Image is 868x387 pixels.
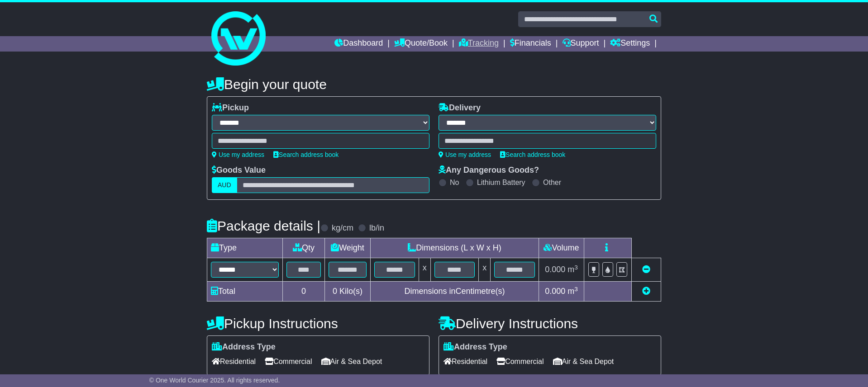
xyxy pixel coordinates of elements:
span: Commercial [265,354,312,368]
span: Commercial [496,354,544,368]
sup: 3 [574,264,578,271]
label: Any Dangerous Goods? [439,165,539,175]
a: Use my address [439,151,491,158]
td: Dimensions in Centimetre(s) [370,282,539,302]
h4: Package details | [207,218,320,233]
td: Dimensions (L x W x H) [370,238,539,258]
a: Tracking [459,36,499,52]
label: lb/in [369,223,384,233]
td: Total [207,282,283,302]
label: Pickup [212,103,249,113]
td: Type [207,238,283,258]
a: Use my address [212,151,264,158]
td: Volume [539,238,584,258]
a: Search address book [500,151,565,158]
h4: Delivery Instructions [439,316,661,331]
span: 0.000 [545,265,565,274]
span: 0 [333,287,337,296]
td: x [419,258,430,282]
span: m [568,265,578,274]
label: kg/cm [332,223,353,233]
span: Residential [212,354,256,368]
a: Quote/Book [394,36,448,52]
label: Other [543,178,561,187]
span: Air & Sea Depot [321,354,382,368]
label: Address Type [212,342,276,352]
label: Delivery [439,103,481,113]
span: Air & Sea Depot [553,354,614,368]
sup: 3 [574,286,578,293]
a: Remove this item [642,265,650,274]
span: 0.000 [545,287,565,296]
h4: Pickup Instructions [207,316,429,331]
td: Kilo(s) [325,282,371,302]
span: Residential [444,354,487,368]
a: Dashboard [334,36,383,52]
a: Support [563,36,599,52]
a: Search address book [273,151,339,158]
td: Weight [325,238,371,258]
h4: Begin your quote [207,77,661,92]
label: No [450,178,459,187]
label: Address Type [444,342,507,352]
label: Goods Value [212,165,266,175]
label: Lithium Battery [477,178,525,187]
td: 0 [283,282,325,302]
a: Financials [510,36,551,52]
td: x [479,258,491,282]
td: Qty [283,238,325,258]
a: Settings [610,36,650,52]
span: m [568,287,578,296]
span: © One World Courier 2025. All rights reserved. [149,377,280,384]
a: Add new item [642,287,650,296]
label: AUD [212,177,237,193]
